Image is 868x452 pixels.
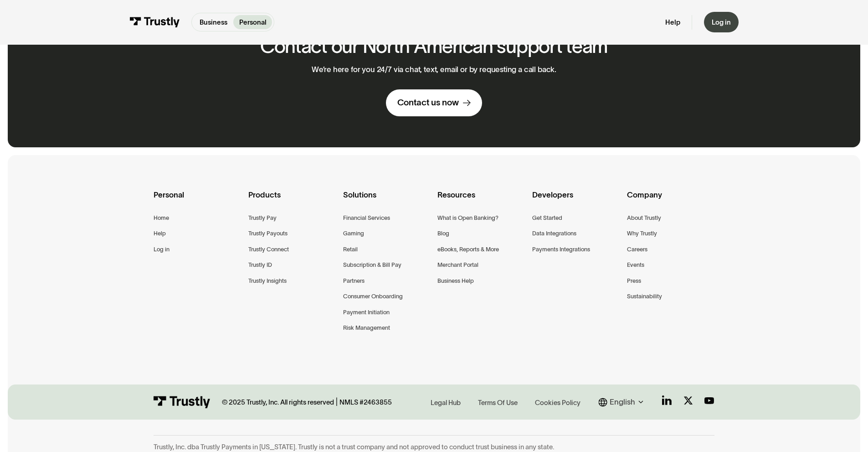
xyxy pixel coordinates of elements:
[627,260,644,270] a: Events
[343,213,390,223] a: Financial Services
[627,213,661,223] a: About Trustly
[194,15,233,29] a: Business
[343,229,364,239] a: Gaming
[154,396,210,408] img: Trustly Logo
[532,396,583,408] a: Cookies Policy
[154,442,714,451] div: Trustly, Inc. dba Trustly Payments in [US_STATE]. Trustly is not a trust company and not approved...
[532,189,620,213] div: Developers
[343,260,401,270] a: Subscription & Bill Pay
[343,323,390,333] a: Risk Management
[129,17,180,27] img: Trustly Logo
[437,260,478,270] a: Merchant Portal
[343,291,403,301] a: Consumer Onboarding
[437,229,449,239] a: Blog
[437,189,525,213] div: Resources
[343,307,390,317] a: Payment Initiation
[222,398,334,406] div: © 2025 Trustly, Inc. All rights reserved
[248,276,287,286] a: Trustly Insights
[478,398,518,407] div: Terms Of Use
[437,213,498,223] a: What is Open Banking?
[343,189,431,213] div: Solutions
[154,244,169,255] a: Log in
[248,244,289,255] a: Trustly Connect
[627,291,662,301] a: Sustainability
[336,396,338,408] div: |
[437,276,474,286] a: Business Help
[248,213,277,223] a: Trustly Pay
[532,229,576,239] a: Data Integrations
[431,398,461,407] div: Legal Hub
[475,396,520,408] a: Terms Of Use
[627,244,647,255] a: Careers
[233,15,272,29] a: Personal
[437,244,499,255] a: eBooks, Reports & More
[248,229,288,239] a: Trustly Payouts
[248,260,272,270] a: Trustly ID
[154,189,241,213] div: Personal
[343,276,365,286] a: Partners
[627,189,714,213] div: Company
[704,12,739,32] a: Log in
[200,17,227,27] p: Business
[428,396,463,408] a: Legal Hub
[248,189,336,213] div: Products
[627,276,641,286] a: Press
[535,398,580,407] div: Cookies Policy
[343,244,358,255] a: Retail
[712,18,731,26] div: Log in
[154,213,169,223] a: Home
[610,396,635,408] div: English
[397,97,459,109] div: Contact us now
[260,36,608,57] h2: Contact our North American support team
[532,213,562,223] a: Get Started
[627,229,657,239] a: Why Trustly
[239,17,267,27] p: Personal
[665,18,680,26] a: Help
[339,398,392,406] div: NMLS #2463855
[154,229,166,239] a: Help
[386,89,482,116] a: Contact us now
[599,396,647,408] div: English
[532,244,590,255] a: Payments Integrations
[312,65,556,74] p: We’re here for you 24/7 via chat, text, email or by requesting a call back.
